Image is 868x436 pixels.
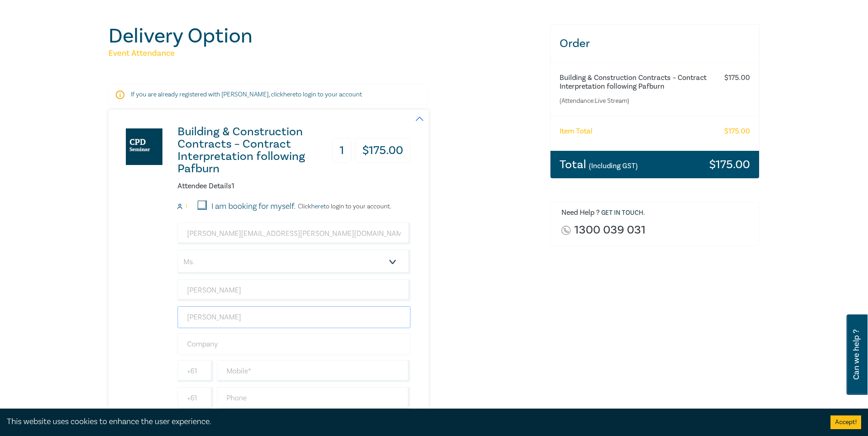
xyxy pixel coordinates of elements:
h3: Building & Construction Contracts – Contract Interpretation following Pafburn [178,126,328,175]
input: Attendee Email* [178,223,410,245]
h5: Event Attendance [108,48,539,59]
input: +61 [178,360,213,382]
h6: Need Help ? . [561,208,753,218]
img: Building & Construction Contracts – Contract Interpretation following Pafburn [126,128,162,165]
input: Company [178,333,410,355]
input: Last Name* [178,306,410,328]
small: (Attendance: Live Stream ) [560,96,714,106]
h6: Building & Construction Contracts – Contract Interpretation following Pafburn [560,74,714,91]
input: First Name* [178,279,410,301]
a: here [311,202,323,211]
div: This website uses cookies to enhance the user experience. [7,416,817,428]
a: Get in touch [601,209,643,217]
h3: $ 175.00 [355,138,410,163]
h6: Attendee Details 1 [178,182,410,191]
input: Phone [217,387,410,409]
input: Mobile* [217,360,410,382]
label: I am booking for myself. [211,201,296,213]
small: 1 [185,203,187,210]
h6: $ 175.00 [724,127,750,136]
h3: 1 [332,138,351,163]
p: Click to login to your account. [296,203,391,210]
span: Can we help ? [852,320,861,389]
button: Accept cookies [830,415,861,429]
small: (Including GST) [589,161,638,170]
h3: $ 175.00 [709,159,750,170]
h6: Item Total [560,127,593,136]
h3: Order [550,25,760,63]
a: 1300 039 031 [574,224,646,236]
h6: $ 175.00 [724,74,750,82]
h1: Delivery Option [108,24,539,48]
a: here [283,90,296,99]
input: +61 [178,387,213,409]
p: If you are already registered with [PERSON_NAME], click to login to your account [131,90,406,99]
h3: Total [560,159,638,170]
